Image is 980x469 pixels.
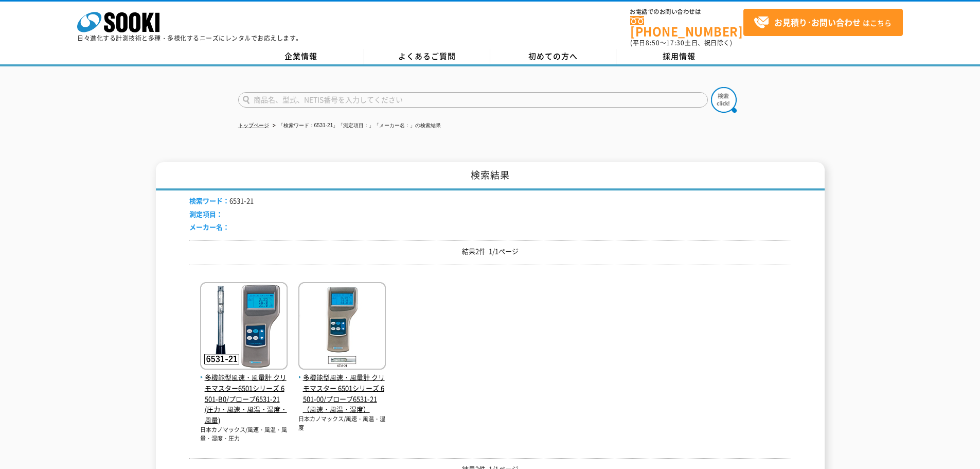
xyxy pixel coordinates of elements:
[298,282,386,372] img: 6501-00/プローブ6531-21（風速・風温・湿度）
[364,49,490,64] a: よくあるご質問
[774,16,861,28] strong: お見積り･お問い合わせ
[298,372,386,415] span: 多機能型風速・風量計 クリモマスター 6501シリーズ 6501-00/プローブ6531-21（風速・風温・湿度）
[666,38,685,47] span: 17:30
[200,361,288,426] a: 多機能型風速・風量計 クリモマスター6501シリーズ 6501-B0/プローブ6531-21(圧力・風速・風温・湿度・風量)
[200,426,288,443] p: 日本カノマックス/風速・風温・風量・湿度・圧力
[271,120,441,131] li: 「検索ワード：6531-21」「測定項目：」「メーカー名：」の検索結果
[528,50,578,62] span: 初めての方へ
[490,49,616,64] a: 初めての方へ
[616,49,742,64] a: 採用情報
[298,361,386,415] a: 多機能型風速・風量計 クリモマスター 6501シリーズ 6501-00/プローブ6531-21（風速・風温・湿度）
[646,38,660,47] span: 8:50
[711,87,737,113] img: btn_search.png
[189,196,254,206] li: 6531-21
[77,35,302,41] p: 日々進化する計測技術と多種・多様化するニーズにレンタルでお応えします。
[238,92,708,108] input: 商品名、型式、NETIS番号を入力してください
[189,246,791,257] p: 結果2件 1/1ページ
[156,162,825,190] h1: 検索結果
[754,15,892,30] span: はこちら
[630,16,743,37] a: [PHONE_NUMBER]
[238,123,269,128] a: トップページ
[200,372,288,426] span: 多機能型風速・風量計 クリモマスター6501シリーズ 6501-B0/プローブ6531-21(圧力・風速・風温・湿度・風量)
[189,209,223,219] span: 測定項目：
[238,49,364,64] a: 企業情報
[298,415,386,432] p: 日本カノマックス/風速・風温・湿度
[743,9,903,36] a: お見積り･お問い合わせはこちら
[200,282,288,372] img: 6501-B0/プローブ6531-21(圧力・風速・風温・湿度・風量)
[189,222,229,232] span: メーカー名：
[189,196,229,205] span: 検索ワード：
[630,38,732,47] span: (平日 ～ 土日、祝日除く)
[630,9,743,15] span: お電話でのお問い合わせは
